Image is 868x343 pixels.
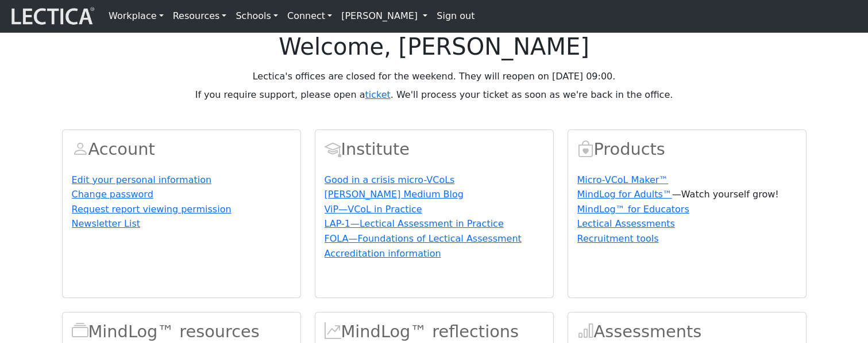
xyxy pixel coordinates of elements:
h2: Products [577,139,797,159]
a: ViP—VCoL in Practice [325,204,422,215]
span: MindLog™ resources [72,322,88,341]
a: Sign out [432,5,479,28]
h2: Account [72,139,291,159]
a: Good in a crisis micro-VCoLs [325,174,455,185]
a: MindLog for Adults™ [577,189,672,200]
span: MindLog [325,322,341,341]
p: Lectica's offices are closed for the weekend. They will reopen on [DATE] 09:00. [62,70,807,83]
span: Account [325,139,341,159]
a: Lectical Assessments [577,218,675,229]
h2: Assessments [577,322,797,342]
a: MindLog™ for Educators [577,204,689,215]
span: Account [72,139,88,159]
p: —Watch yourself grow! [577,188,797,201]
a: Newsletter List [72,218,141,229]
a: Change password [72,189,153,200]
span: Assessments [577,322,594,341]
a: [PERSON_NAME] Medium Blog [325,189,464,200]
a: ticket [365,89,390,100]
a: FOLA—Foundations of Lectical Assessment [325,233,522,244]
a: Request report viewing permission [72,204,232,215]
a: Schools [231,5,283,28]
a: Micro-VCoL Maker™ [577,174,669,185]
p: If you require support, please open a . We'll process your ticket as soon as we're back in the of... [62,88,807,102]
h2: MindLog™ resources [72,322,291,342]
a: [PERSON_NAME] [337,5,432,28]
a: Accreditation information [325,248,441,259]
img: lecticalive [9,5,95,27]
a: LAP-1—Lectical Assessment in Practice [325,218,504,229]
a: Connect [283,5,337,28]
h2: Institute [325,139,544,159]
h2: MindLog™ reflections [325,322,544,342]
a: Edit your personal information [72,174,212,185]
a: Resources [168,5,232,28]
a: Recruitment tools [577,233,659,244]
a: Workplace [104,5,168,28]
span: Products [577,139,594,159]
